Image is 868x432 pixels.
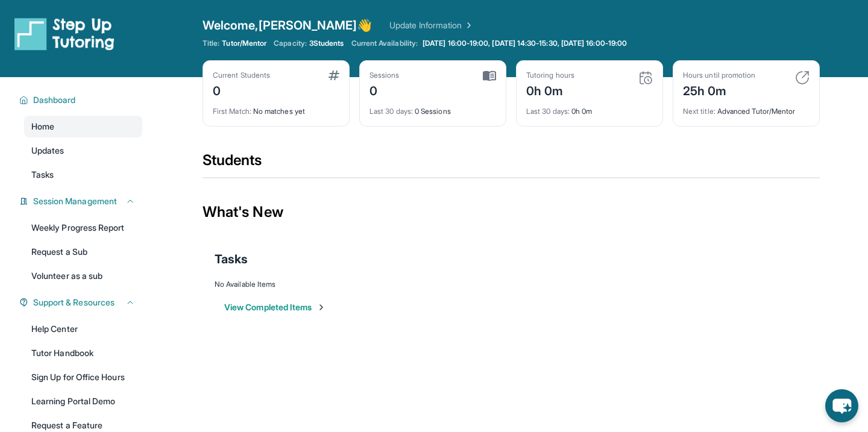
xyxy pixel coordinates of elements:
a: Update Information [389,19,474,31]
span: [DATE] 16:00-19:00, [DATE] 14:30-15:30, [DATE] 16:00-19:00 [423,39,627,48]
div: 0 Sessions [370,99,496,116]
a: [DATE] 16:00-19:00, [DATE] 14:30-15:30, [DATE] 16:00-19:00 [420,39,629,48]
span: Last 30 days : [370,107,413,116]
div: 0 [213,80,270,99]
span: 3 Students [309,39,344,48]
span: Capacity: [274,39,307,48]
a: Tasks [24,164,142,186]
button: View Completed Items [224,301,326,313]
img: card [638,70,653,85]
div: No matches yet [213,99,339,116]
span: Next title : [683,107,715,116]
button: Dashboard [28,94,135,106]
a: Home [24,116,142,137]
a: Weekly Progress Report [24,217,142,239]
div: Students [203,151,820,177]
span: First Match : [213,107,251,116]
button: Session Management [28,195,135,207]
img: card [795,70,810,85]
div: Current Students [213,70,270,80]
button: chat-button [825,389,858,422]
span: Tasks [31,169,54,181]
span: Updates [31,145,64,157]
div: No Available Items [215,280,808,289]
span: Dashboard [33,94,76,106]
a: Updates [24,140,142,161]
span: Session Management [33,195,117,207]
img: logo [14,17,115,51]
span: Tutor/Mentor [222,39,266,48]
div: Tutoring hours [526,70,574,80]
div: What's New [203,186,820,239]
img: card [483,70,496,81]
span: Tasks [215,251,248,268]
img: card [329,70,339,80]
a: Request a Sub [24,241,142,263]
span: Last 30 days : [526,107,570,116]
div: 0h 0m [526,80,574,99]
a: Volunteer as a sub [24,265,142,287]
button: Support & Resources [28,296,135,308]
a: Sign Up for Office Hours [24,366,142,388]
a: Learning Portal Demo [24,390,142,412]
span: Welcome, [PERSON_NAME] 👋 [203,17,373,34]
span: Current Availability: [351,39,418,48]
img: Chevron Right [462,19,474,31]
span: Title: [203,39,219,48]
a: Help Center [24,318,142,340]
a: Tutor Handbook [24,342,142,364]
span: Home [31,121,54,133]
div: 0h 0m [526,99,653,116]
div: 25h 0m [683,80,755,99]
div: Advanced Tutor/Mentor [683,99,810,116]
div: 0 [370,80,400,99]
span: Support & Resources [33,296,115,308]
div: Hours until promotion [683,70,755,80]
div: Sessions [370,70,400,80]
